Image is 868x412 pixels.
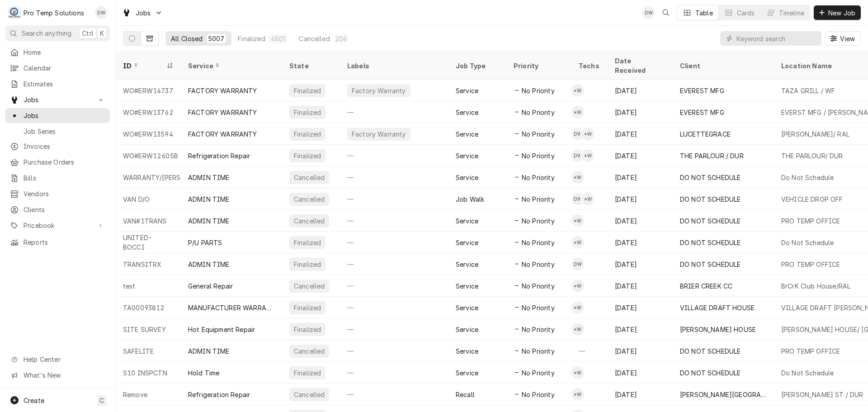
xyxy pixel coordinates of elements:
[293,368,322,378] div: Finalized
[781,281,850,291] div: BrCrK Club House/RAL
[608,362,673,384] div: [DATE]
[188,61,273,71] div: Service
[293,173,325,182] div: Cancelled
[680,216,741,226] div: DO NOT SCHEDULE
[335,34,347,43] div: 206
[781,390,863,399] div: [PERSON_NAME] ST / DUR
[522,194,555,204] span: No Priority
[116,232,181,253] div: UNITED- BOCCI
[781,216,840,226] div: PRO TEMP OFFICE
[188,173,230,182] div: ADMIN TIME
[293,86,322,95] div: Finalized
[680,368,741,378] div: DO NOT SCHEDULE
[522,368,555,378] span: No Priority
[5,61,110,76] a: Calendar
[82,28,94,38] span: Ctrl
[522,260,555,269] span: No Priority
[116,340,181,362] div: SAFELITE
[116,101,181,123] div: WO#ERW13762
[680,129,731,139] div: LUCETTEGRACE
[456,129,478,139] div: Service
[522,151,555,161] span: No Priority
[116,123,181,145] div: WO#ERW13594
[293,194,325,204] div: Cancelled
[522,86,555,95] span: No Priority
[680,346,741,356] div: DO NOT SCHEDULE
[188,108,257,117] div: FACTORY WARRANTY
[456,238,478,247] div: Service
[188,86,257,95] div: FACTORY WARRANTY
[116,210,181,232] div: VAN#1TRANS
[522,129,555,139] span: No Priority
[608,253,673,275] div: [DATE]
[571,128,584,140] div: DW
[5,368,110,383] a: Go to What's New
[24,127,105,136] span: Job Series
[5,186,110,201] a: Vendors
[24,397,44,404] span: Create
[24,205,105,214] span: Clients
[340,362,448,384] div: —
[579,61,600,71] div: Techs
[514,61,562,71] div: Priority
[188,368,219,378] div: Hold Time
[299,34,330,43] div: Cancelled
[781,129,849,139] div: [PERSON_NAME]/ RAL
[608,232,673,253] div: [DATE]
[680,173,741,182] div: DO NOT SCHEDULE
[781,86,835,95] div: TAZA GRILL / WF
[680,194,741,204] div: DO NOT SCHEDULE
[116,80,181,101] div: WO#ERW14737
[456,108,478,117] div: Service
[737,8,755,18] div: Cards
[608,275,673,297] div: [DATE]
[340,253,448,275] div: —
[814,5,861,20] button: New Job
[571,323,584,336] div: *Kevin Williams's Avatar
[5,202,110,217] a: Clients
[571,236,584,249] div: *Kevin Williams's Avatar
[571,193,584,205] div: DW
[615,56,664,75] div: Date Received
[293,390,325,399] div: Cancelled
[608,297,673,318] div: [DATE]
[608,318,673,340] div: [DATE]
[571,366,584,379] div: *Kevin Williams's Avatar
[581,193,594,205] div: *Kevin Williams's Avatar
[24,237,105,247] span: Reports
[680,151,744,161] div: THE PARLOUR / DUR
[581,128,594,140] div: *Kevin Williams's Avatar
[5,45,110,60] a: Home
[608,166,673,188] div: [DATE]
[340,232,448,253] div: —
[24,8,84,18] div: Pro Temp Solutions
[522,303,555,313] span: No Priority
[208,34,225,43] div: 5007
[522,325,555,334] span: No Priority
[680,281,732,291] div: BRIER CREEK CC
[456,303,478,313] div: Service
[5,170,110,185] a: Bills
[340,188,448,210] div: —
[456,260,478,269] div: Service
[781,238,834,247] div: Do Not Schedule
[24,355,104,364] span: Help Center
[116,145,181,166] div: WO#ERW12605B
[659,5,673,20] button: Open search
[99,396,104,405] span: C
[608,188,673,210] div: [DATE]
[24,111,105,120] span: Jobs
[116,253,181,275] div: TRANSITRX
[24,79,105,89] span: Estimates
[571,214,584,227] div: *Kevin Williams's Avatar
[522,390,555,399] span: No Priority
[340,318,448,340] div: —
[571,340,608,362] div: —
[24,47,105,57] span: Home
[293,260,322,269] div: Finalized
[781,194,843,204] div: VEHICLE DROP OFF
[456,61,499,71] div: Job Type
[118,5,166,20] a: Go to Jobs
[571,149,584,162] div: DW
[100,28,104,38] span: K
